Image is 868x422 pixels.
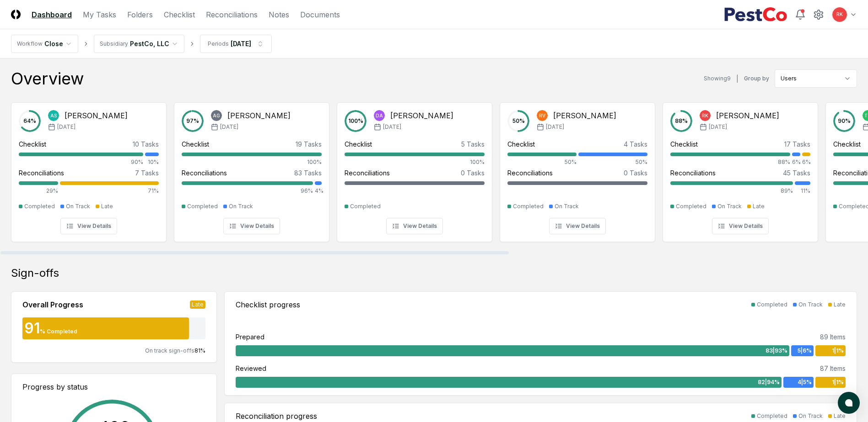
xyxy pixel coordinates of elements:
[236,411,317,422] div: Reconciliation progress
[500,95,655,242] a: 50%RV[PERSON_NAME][DATE]Checklist4 Tasks50%50%Reconciliations0 TasksCompletedOn TrackView Details
[834,412,846,420] div: Late
[345,168,390,178] div: Reconciliations
[227,110,291,121] div: [PERSON_NAME]
[22,381,205,392] div: Progress by status
[383,123,401,131] span: [DATE]
[578,158,647,166] div: 50%
[709,123,727,131] span: [DATE]
[386,218,443,234] button: View Details
[236,364,266,373] div: Reviewed
[60,218,117,234] button: View Details
[24,202,55,211] div: Completed
[624,139,647,149] div: 4 Tasks
[507,158,577,166] div: 50%
[213,112,220,119] span: AG
[712,218,769,234] button: View Details
[802,158,810,166] div: 6%
[236,299,300,310] div: Checklist progress
[127,9,153,20] a: Folders
[831,6,848,23] button: RK
[670,187,793,195] div: 89%
[60,187,159,195] div: 71%
[376,112,383,119] span: DA
[345,158,485,166] div: 100%
[190,301,205,309] div: Late
[145,158,159,166] div: 10%
[757,412,787,420] div: Completed
[704,74,731,83] div: Showing 9
[717,202,742,211] div: On Track
[194,347,205,354] span: 81 %
[135,168,159,178] div: 7 Tasks
[57,123,75,131] span: [DATE]
[350,202,381,211] div: Completed
[757,301,787,309] div: Completed
[32,9,72,20] a: Dashboard
[19,158,143,166] div: 90%
[345,139,372,149] div: Checklist
[783,168,810,178] div: 45 Tasks
[834,301,846,309] div: Late
[798,378,812,386] span: 4 | 5 %
[294,168,322,178] div: 83 Tasks
[838,392,860,414] button: atlas-launcher
[736,74,739,84] div: |
[676,202,706,211] div: Completed
[758,378,780,386] span: 82 | 94 %
[11,69,84,88] div: Overview
[182,139,209,149] div: Checklist
[670,158,790,166] div: 88%
[182,168,227,178] div: Reconciliations
[670,139,698,149] div: Checklist
[22,299,83,310] div: Overall Progress
[206,9,258,20] a: Reconciliations
[19,187,58,195] div: 29%
[66,202,90,211] div: On Track
[315,187,322,195] div: 4%
[624,168,647,178] div: 0 Tasks
[702,112,708,119] span: RK
[11,266,857,280] div: Sign-offs
[513,202,544,211] div: Completed
[22,321,40,336] div: 91
[836,11,843,18] span: RK
[832,378,844,386] span: 1 | 1 %
[461,139,485,149] div: 5 Tasks
[17,40,43,48] div: Workflow
[300,9,340,20] a: Documents
[231,39,251,48] div: [DATE]
[200,35,272,53] button: Periods[DATE]
[539,112,545,119] span: RV
[11,35,272,53] nav: breadcrumb
[670,168,716,178] div: Reconciliations
[19,139,46,149] div: Checklist
[50,112,57,119] span: AS
[553,110,616,121] div: [PERSON_NAME]
[236,332,264,342] div: Prepared
[164,9,195,20] a: Checklist
[174,95,329,242] a: 97%AG[PERSON_NAME][DATE]Checklist19 Tasks100%Reconciliations83 Tasks96%4%CompletedOn TrackView De...
[798,347,812,355] span: 5 | 6 %
[220,123,238,131] span: [DATE]
[507,168,553,178] div: Reconciliations
[40,327,77,336] div: % Completed
[833,139,861,149] div: Checklist
[507,139,535,149] div: Checklist
[663,95,818,242] a: 88%RK[PERSON_NAME][DATE]Checklist17 Tasks88%6%6%Reconciliations45 Tasks89%11%CompletedOn TrackLat...
[795,187,810,195] div: 11%
[182,187,313,195] div: 96%
[555,202,579,211] div: On Track
[716,110,779,121] div: [PERSON_NAME]
[296,139,322,149] div: 19 Tasks
[208,40,229,48] div: Periods
[390,110,453,121] div: [PERSON_NAME]
[461,168,485,178] div: 0 Tasks
[223,218,280,234] button: View Details
[744,76,769,81] label: Group by
[11,10,21,19] img: Logo
[766,347,787,355] span: 83 | 93 %
[224,291,857,396] a: Checklist progressCompletedOn TrackLatePrepared89 Items83|93%5|6%1|1%Reviewed87 Items82|94%4|5%1|1%
[187,202,218,211] div: Completed
[820,332,846,342] div: 89 Items
[83,9,116,20] a: My Tasks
